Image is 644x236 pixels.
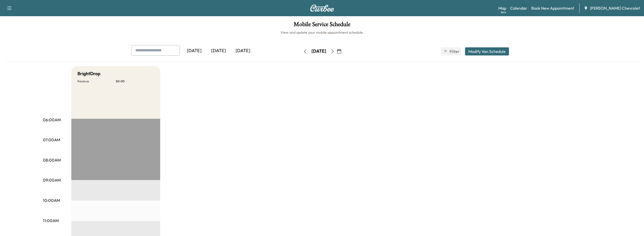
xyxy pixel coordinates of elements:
span: [PERSON_NAME] Chevrolet [590,5,640,11]
p: 06:00AM [43,117,61,123]
p: 10:00AM [43,197,60,203]
div: [DATE] [231,45,255,57]
p: 09:00AM [43,177,61,183]
img: Curbee Logo [310,5,334,12]
p: 07:00AM [43,137,60,143]
a: Calendar [510,5,527,11]
div: [DATE] [311,48,326,54]
div: Beta [501,10,506,14]
h1: Mobile Service Schedule [5,21,639,30]
h5: BrightDrop [77,70,101,77]
p: Revenue [77,79,116,83]
h6: View and update your mobile appointment schedule. [5,30,639,35]
p: 11:00AM [43,218,59,224]
p: $ 0.00 [116,79,154,83]
button: Modify Van Schedule [465,47,509,55]
div: [DATE] [206,45,231,57]
span: Filter [450,48,459,54]
div: [DATE] [182,45,206,57]
a: Book New Appointment [531,5,574,11]
button: Filter [441,47,461,55]
p: 08:00AM [43,157,61,163]
a: MapBeta [498,5,506,11]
